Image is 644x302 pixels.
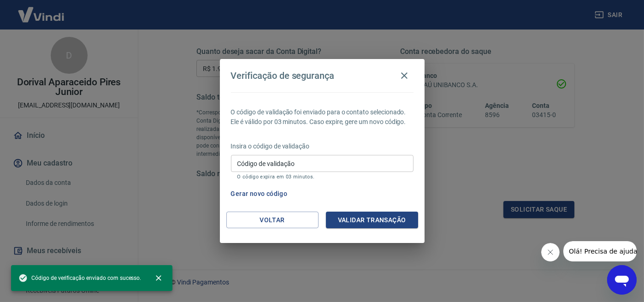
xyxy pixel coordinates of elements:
p: Insira o código de validação [231,142,414,151]
button: Validar transação [326,212,418,229]
p: O código expira em 03 minutos. [237,174,407,180]
iframe: Fechar mensagem [541,243,560,261]
iframe: Mensagem da empresa [563,241,637,261]
button: Gerar novo código [227,185,291,202]
span: Olá! Precisa de ajuda? [6,6,77,14]
p: O código de validação foi enviado para o contato selecionado. Ele é válido por 03 minutos. Caso e... [231,107,414,127]
iframe: Botão para abrir a janela de mensagens [607,265,637,295]
span: Código de verificação enviado com sucesso. [18,273,141,283]
button: Voltar [226,212,319,229]
h4: Verificação de segurança [231,70,335,81]
button: close [148,268,169,288]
